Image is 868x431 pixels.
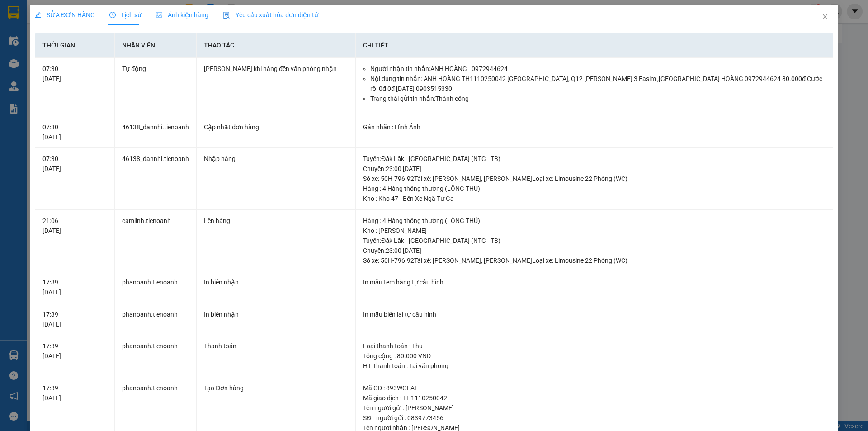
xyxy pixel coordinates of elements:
[197,33,356,58] th: Thao tác
[204,154,348,164] div: Nhập hàng
[363,351,825,361] div: Tổng cộng : 80.000 VND
[204,341,348,351] div: Thanh toán
[363,413,825,423] div: SĐT người gửi : 0839773456
[821,13,829,20] span: close
[35,33,115,58] th: Thời gian
[363,383,825,393] div: Mã GD : 893WGLAF
[223,11,318,19] span: Yêu cầu xuất hóa đơn điện tử
[356,33,833,58] th: Chi tiết
[363,393,825,403] div: Mã giao dịch : TH1110250042
[115,148,197,210] td: 46138_dannhi.tienoanh
[363,403,825,413] div: Tên người gửi : [PERSON_NAME]
[204,216,348,226] div: Lên hàng
[109,12,116,18] span: clock-circle
[156,11,208,19] span: Ảnh kiện hàng
[115,33,197,58] th: Nhân viên
[115,58,197,116] td: Tự động
[115,271,197,303] td: phanoanh.tienoanh
[363,277,825,287] div: In mẫu tem hàng tự cấu hình
[109,11,142,19] span: Lịch sử
[42,154,107,174] div: 07:30 [DATE]
[204,277,348,287] div: In biên nhận
[363,154,825,184] div: Tuyến : Đăk Lăk - [GEOGRAPHIC_DATA] (NTG - TB) Chuyến: 23:00 [DATE] Số xe: 50H-796.92 Tài xế: [PE...
[42,64,107,84] div: 07:30 [DATE]
[42,383,107,403] div: 17:39 [DATE]
[42,216,107,236] div: 21:06 [DATE]
[363,216,825,226] div: Hàng : 4 Hàng thông thường (LỒNG THÚ)
[115,335,197,377] td: phanoanh.tienoanh
[363,361,825,371] div: HT Thanh toán : Tại văn phòng
[42,309,107,329] div: 17:39 [DATE]
[370,94,825,104] li: Trạng thái gửi tin nhắn: Thành công
[35,11,95,19] span: SỬA ĐƠN HÀNG
[363,309,825,319] div: In mẫu biên lai tự cấu hình
[363,122,825,132] div: Gán nhãn : Hình Ảnh
[42,122,107,142] div: 07:30 [DATE]
[363,341,825,351] div: Loại thanh toán : Thu
[223,12,230,19] img: icon
[115,116,197,148] td: 46138_dannhi.tienoanh
[812,5,838,30] button: Close
[35,12,41,18] span: edit
[363,184,825,194] div: Hàng : 4 Hàng thông thường (LỒNG THÚ)
[370,64,825,74] li: Người nhận tin nhắn: ANH HOÀNG - 0972944624
[42,277,107,297] div: 17:39 [DATE]
[370,74,825,94] li: Nội dung tin nhắn: ANH HOÀNG TH1110250042 [GEOGRAPHIC_DATA], Q12 [PERSON_NAME] 3 Easim ,[GEOGRAPH...
[204,309,348,319] div: In biên nhận
[115,210,197,272] td: camlinh.tienoanh
[204,122,348,132] div: Cập nhật đơn hàng
[363,236,825,265] div: Tuyến : Đăk Lăk - [GEOGRAPHIC_DATA] (NTG - TB) Chuyến: 23:00 [DATE] Số xe: 50H-796.92 Tài xế: [PE...
[363,194,825,204] div: Kho : Kho 47 - Bến Xe Ngã Tư Ga
[115,303,197,336] td: phanoanh.tienoanh
[204,383,348,393] div: Tạo Đơn hàng
[42,341,107,361] div: 17:39 [DATE]
[156,12,162,18] span: picture
[363,226,825,236] div: Kho : [PERSON_NAME]
[204,64,348,74] div: [PERSON_NAME] khi hàng đến văn phòng nhận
